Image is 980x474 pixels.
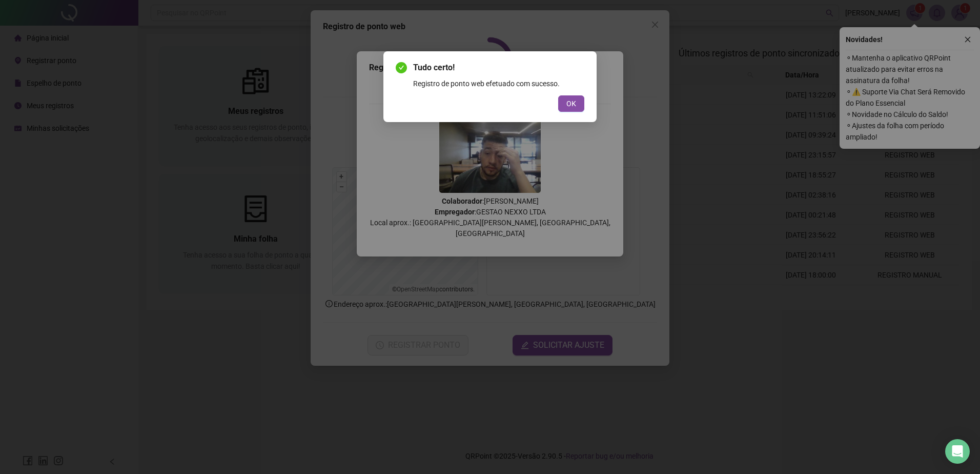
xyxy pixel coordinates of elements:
span: OK [566,98,576,109]
div: Open Intercom Messenger [945,439,970,464]
button: OK [558,95,584,112]
span: check-circle [396,62,407,73]
div: Registro de ponto web efetuado com sucesso. [413,78,584,89]
span: Tudo certo! [413,62,584,74]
